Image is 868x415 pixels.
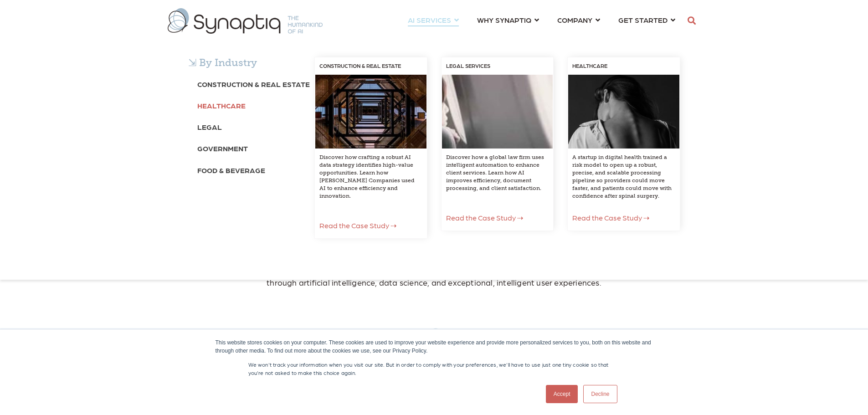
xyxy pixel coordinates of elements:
[408,11,459,28] a: AI SERVICES
[408,14,451,26] span: AI SERVICES
[411,318,457,362] img: synaptiq-logo-rgb_full-color-logomark-1
[557,14,592,26] span: COMPANY
[618,11,675,28] a: GET STARTED
[399,5,684,37] nav: menu
[216,338,653,355] div: This website stores cookies on your computer. These cookies are used to improve your website expe...
[618,14,668,26] span: GET STARTED
[477,14,531,26] span: WHY SYNAPTIQ
[168,8,323,34] img: synaptiq logo-1
[477,11,539,28] a: WHY SYNAPTIQ
[546,385,578,403] a: Accept
[583,385,617,403] a: Decline
[557,11,600,28] a: COMPANY
[248,360,620,377] p: We won't track your information when you visit our site. But in order to comply with your prefere...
